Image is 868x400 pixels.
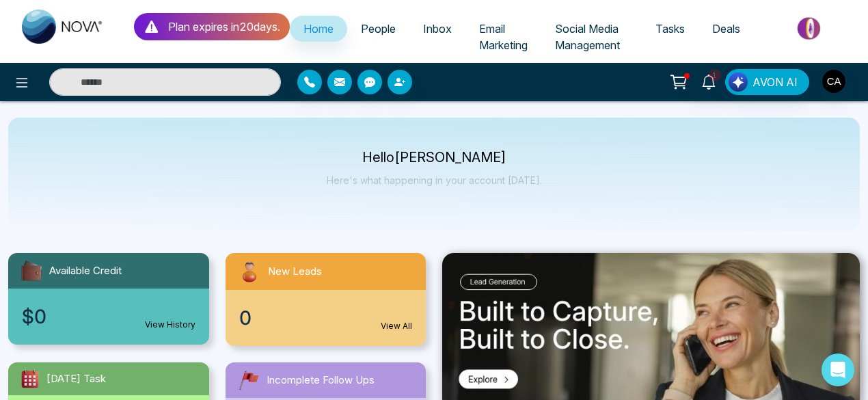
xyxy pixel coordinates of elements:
[145,319,195,331] a: View History
[709,69,721,81] span: 1
[822,354,854,386] div: Open Intercom Messenger
[655,22,685,36] span: Tasks
[381,320,412,332] a: View All
[423,22,452,36] span: Inbox
[19,368,41,390] img: todayTask.svg
[409,16,465,42] a: Inbox
[347,16,409,42] a: People
[465,16,541,58] a: Email Marketing
[267,373,375,388] span: Incomplete Follow Ups
[729,72,748,92] img: Lead Flow
[290,16,347,42] a: Home
[236,258,262,284] img: newLeads.svg
[239,304,252,332] span: 0
[303,22,334,36] span: Home
[555,22,620,52] span: Social Media Management
[168,18,280,35] p: Plan expires in 20 day s .
[19,258,44,283] img: availableCredit.svg
[642,16,699,42] a: Tasks
[22,302,46,331] span: $0
[752,74,798,90] span: AVON AI
[541,16,642,58] a: Social Media Management
[692,69,725,93] a: 1
[46,371,106,387] span: [DATE] Task
[236,368,261,392] img: followUps.svg
[327,174,542,186] p: Here's what happening in your account [DATE].
[327,152,542,163] p: Hello [PERSON_NAME]
[479,22,528,52] span: Email Marketing
[217,253,435,346] a: New Leads0View All
[49,263,122,279] span: Available Credit
[268,264,322,280] span: New Leads
[22,10,104,44] img: Nova CRM Logo
[699,16,754,42] a: Deals
[712,22,740,36] span: Deals
[725,69,809,95] button: AVON AI
[822,70,845,93] img: User Avatar
[361,22,396,36] span: People
[761,13,860,44] img: Market-place.gif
